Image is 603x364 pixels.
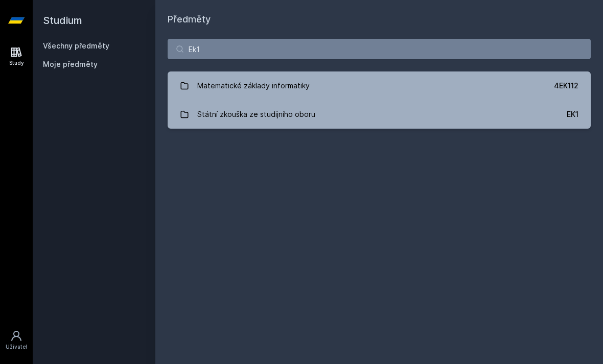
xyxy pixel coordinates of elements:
a: Uživatel [2,325,31,356]
div: EK1 [567,109,578,119]
div: Matematické základy informatiky [197,76,310,96]
a: Study [2,41,31,72]
div: 4EK112 [554,81,578,91]
h1: Předměty [168,12,591,27]
a: Všechny předměty [43,41,109,50]
div: Study [9,59,24,67]
a: Matematické základy informatiky 4EK112 [168,71,591,100]
div: Státní zkouška ze studijního oboru [197,104,315,125]
a: Státní zkouška ze studijního oboru EK1 [168,100,591,129]
div: Uživatel [6,343,27,351]
span: Moje předměty [43,59,98,69]
input: Název nebo ident předmětu… [168,39,591,59]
